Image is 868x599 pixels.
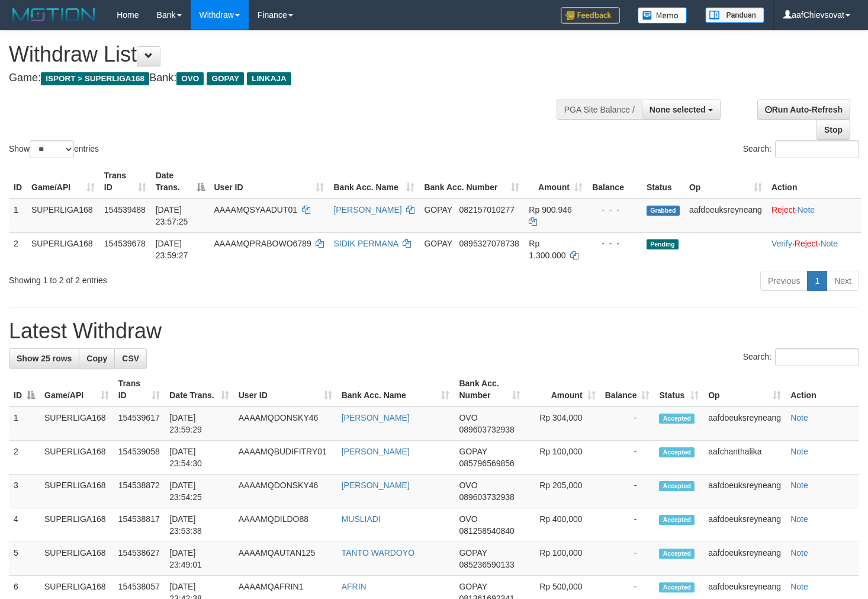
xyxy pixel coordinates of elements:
td: Rp 100,000 [525,441,600,475]
span: AAAAMQPRABOWO6789 [214,239,311,248]
a: Verify [771,239,792,248]
td: - [600,441,655,475]
th: Balance: activate to sort column ascending [600,373,655,406]
td: AAAAMQDONSKY46 [234,475,337,508]
span: Copy 089603732938 to clipboard [459,492,514,502]
span: Grabbed [647,206,680,216]
span: CSV [122,354,139,363]
th: Action [786,373,859,406]
th: Trans ID: activate to sort column ascending [114,373,165,406]
a: Previous [760,271,808,291]
span: OVO [459,514,477,524]
td: [DATE] 23:54:25 [165,475,233,508]
th: Date Trans.: activate to sort column descending [151,165,210,198]
a: 1 [807,271,827,291]
span: Accepted [659,481,695,491]
th: Op: activate to sort column ascending [703,373,786,406]
a: MUSLIADI [342,514,381,524]
div: Showing 1 to 2 of 2 entries [9,270,353,286]
span: Accepted [659,515,695,525]
span: Accepted [659,414,695,424]
a: Reject [795,239,818,248]
td: aafdoeuksreyneang [703,542,786,576]
span: GOPAY [424,205,452,214]
td: · [767,198,861,233]
span: Copy 0895327078738 to clipboard [459,239,519,248]
td: · · [767,232,861,266]
th: ID: activate to sort column descending [9,373,40,406]
button: None selected [642,100,721,120]
td: - [600,508,655,542]
td: - [600,542,655,576]
span: Accepted [659,582,695,592]
a: Note [790,481,808,490]
h1: Latest Withdraw [9,319,859,343]
td: SUPERLIGA168 [40,406,114,441]
span: Pending [647,239,679,249]
td: aafchanthalika [703,441,786,475]
a: Run Auto-Refresh [757,100,850,120]
td: [DATE] 23:53:38 [165,508,233,542]
td: [DATE] 23:59:29 [165,406,233,441]
td: 154538872 [114,475,165,508]
span: OVO [459,481,477,490]
td: 4 [9,508,40,542]
span: GOPAY [424,239,452,248]
a: Note [790,514,808,524]
span: Show 25 rows [17,354,72,363]
span: Rp 900.946 [529,205,571,214]
a: Note [790,582,808,591]
div: - - - [592,204,637,216]
td: - [600,406,655,441]
th: User ID: activate to sort column ascending [234,373,337,406]
span: Copy [86,354,107,363]
th: Balance [587,165,642,198]
th: Trans ID: activate to sort column ascending [99,165,151,198]
input: Search: [775,140,859,158]
td: 1 [9,406,40,441]
th: Bank Acc. Number: activate to sort column ascending [454,373,525,406]
img: panduan.png [705,7,764,23]
td: [DATE] 23:49:01 [165,542,233,576]
a: Note [790,447,808,456]
select: Showentries [30,140,74,158]
a: TANTO WARDOYO [342,548,414,558]
img: Feedback.jpg [561,7,620,24]
th: Bank Acc. Name: activate to sort column ascending [329,165,419,198]
span: [DATE] 23:59:27 [156,239,188,260]
td: SUPERLIGA168 [40,441,114,475]
span: Rp 1.300.000 [529,239,565,260]
a: [PERSON_NAME] [342,447,410,456]
th: Amount: activate to sort column ascending [525,373,600,406]
div: - - - [592,238,637,249]
td: aafdoeuksreyneang [703,475,786,508]
span: Copy 081258540840 to clipboard [459,526,514,536]
a: Stop [816,120,850,140]
td: 5 [9,542,40,576]
td: 1 [9,198,27,233]
a: CSV [114,348,147,369]
span: ISPORT > SUPERLIGA168 [41,72,149,85]
td: aafdoeuksreyneang [684,198,767,233]
img: Button%20Memo.svg [638,7,687,24]
span: Copy 085796569856 to clipboard [459,459,514,468]
a: [PERSON_NAME] [342,413,410,422]
td: - [600,475,655,508]
th: Action [767,165,861,198]
a: [PERSON_NAME] [342,481,410,490]
td: Rp 100,000 [525,542,600,576]
span: GOPAY [459,548,487,558]
td: AAAAMQDONSKY46 [234,406,337,441]
th: User ID: activate to sort column ascending [210,165,329,198]
td: 2 [9,232,27,266]
td: 154538817 [114,508,165,542]
a: Note [790,413,808,422]
a: Note [797,205,815,214]
th: Game/API: activate to sort column ascending [40,373,114,406]
td: SUPERLIGA168 [40,508,114,542]
span: AAAAMQSYAADUT01 [214,205,298,214]
a: Show 25 rows [9,348,79,369]
span: GOPAY [459,447,487,456]
a: Copy [79,348,115,369]
label: Show entries [9,140,99,158]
